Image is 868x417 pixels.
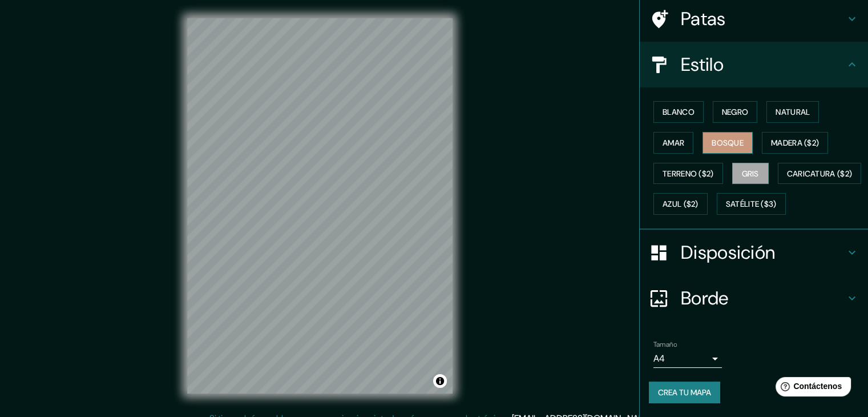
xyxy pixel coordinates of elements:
font: Satélite ($3) [726,199,777,210]
button: Azul ($2) [653,193,708,215]
font: Negro [722,107,749,117]
font: Tamaño [653,340,677,349]
font: Azul ($2) [663,199,699,210]
font: Borde [681,286,729,310]
font: Amar [663,138,684,148]
canvas: Mapa [187,18,453,394]
button: Crea tu mapa [649,382,720,403]
font: Terreno ($2) [663,169,714,179]
font: Patas [681,7,726,31]
div: Estilo [640,42,868,87]
button: Blanco [653,101,704,123]
button: Activar o desactivar atribución [433,374,447,388]
button: Bosque [703,132,753,154]
font: Caricatura ($2) [787,169,853,179]
iframe: Lanzador de widgets de ayuda [766,372,855,404]
font: Estilo [681,53,724,77]
button: Caricatura ($2) [778,163,862,185]
font: Blanco [663,107,695,117]
font: Madera ($2) [771,138,819,148]
button: Natural [766,101,819,123]
button: Madera ($2) [762,132,828,154]
font: Gris [742,169,759,179]
font: Disposición [681,240,775,264]
button: Terreno ($2) [653,163,723,185]
font: Crea tu mapa [658,387,711,398]
div: Disposición [640,230,868,275]
div: A4 [653,350,722,368]
button: Negro [713,101,758,123]
div: Borde [640,275,868,321]
button: Amar [653,132,693,154]
font: Natural [776,107,810,117]
font: A4 [653,352,665,364]
button: Satélite ($3) [717,193,786,215]
button: Gris [732,163,769,185]
font: Bosque [712,138,744,148]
